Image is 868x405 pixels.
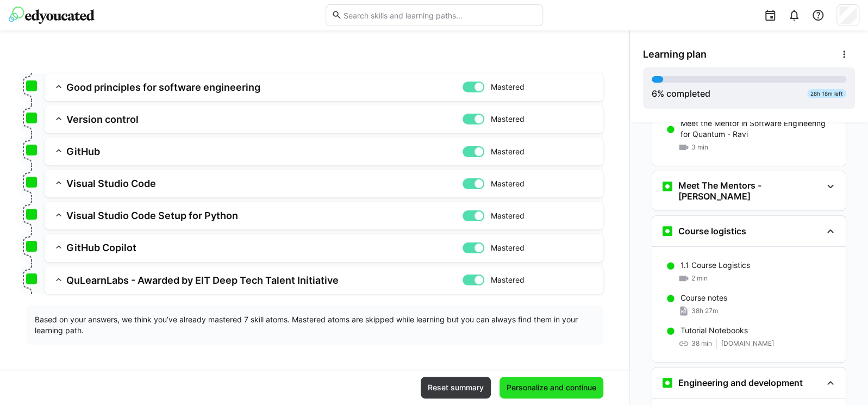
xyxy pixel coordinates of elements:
[66,113,463,126] h3: Version control
[691,274,708,283] span: 2 min
[491,178,524,189] span: Mastered
[491,114,524,124] span: Mastered
[643,48,707,60] span: Learning plan
[505,382,598,393] span: Personalize and continue
[66,274,463,286] h3: QuLearnLabs - Awarded by EIT Deep Tech Talent Initiative
[421,377,491,398] button: Reset summary
[342,10,536,20] input: Search skills and learning paths…
[691,339,712,348] span: 38 min
[678,226,746,236] h3: Course logistics
[66,177,463,190] h3: Visual Studio Code
[691,307,718,315] span: 38h 27m
[66,241,463,254] h3: GitHub Copilot
[680,118,837,140] p: Meet the Mentor in Software Engineering for Quantum - Ravi
[499,377,603,398] button: Personalize and continue
[691,143,708,152] span: 3 min
[426,382,485,393] span: Reset summary
[491,146,524,157] span: Mastered
[491,242,524,253] span: Mastered
[491,210,524,221] span: Mastered
[652,87,710,100] div: % completed
[680,292,727,303] p: Course notes
[66,209,463,222] h3: Visual Studio Code Setup for Python
[66,81,463,94] h3: Good principles for software engineering
[807,89,846,98] div: 28h 18m left
[678,377,803,388] h3: Engineering and development
[66,145,463,158] h3: GitHub
[680,325,748,336] p: Tutorial Notebooks
[721,339,774,348] span: [DOMAIN_NAME]
[491,275,524,285] span: Mastered
[680,260,750,271] p: 1.1 Course Logistics
[26,306,603,345] div: Based on your answers, we think you’ve already mastered 7 skill atoms. Mastered atoms are skipped...
[652,88,657,99] span: 6
[678,180,822,202] h3: Meet The Mentors - [PERSON_NAME]
[491,82,524,92] span: Mastered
